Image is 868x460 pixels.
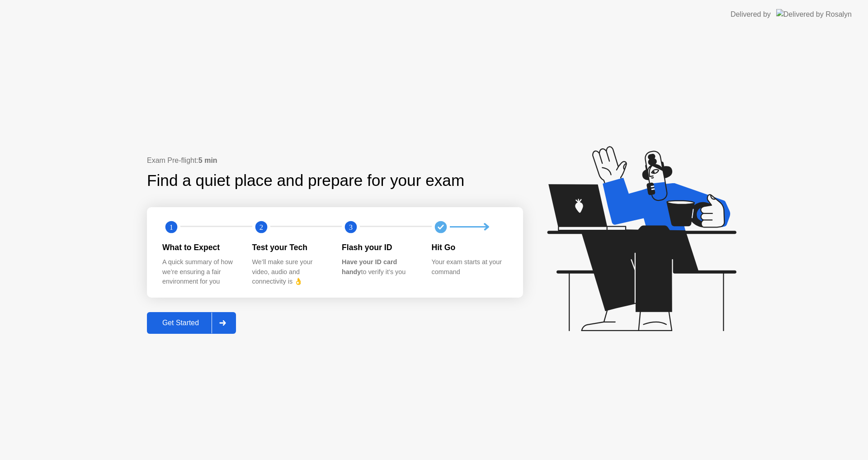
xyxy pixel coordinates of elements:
div: to verify it’s you [342,257,417,277]
text: 3 [349,223,353,231]
div: Your exam starts at your command [432,257,507,277]
div: Flash your ID [342,242,417,253]
div: Test your Tech [252,242,328,253]
button: Get Started [147,312,236,334]
text: 2 [259,223,263,231]
div: We’ll make sure your video, audio and connectivity is 👌 [252,257,328,287]
div: Exam Pre-flight: [147,155,523,166]
div: Get Started [150,319,212,327]
b: Have your ID card handy [342,258,397,275]
div: A quick summary of how we’re ensuring a fair environment for you [162,257,238,287]
div: What to Expect [162,242,238,253]
div: Find a quiet place and prepare for your exam [147,169,466,193]
text: 1 [170,223,173,231]
div: Hit Go [432,242,507,253]
img: Delivered by Rosalyn [776,9,852,19]
b: 5 min [198,156,217,164]
div: Delivered by [731,9,771,20]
